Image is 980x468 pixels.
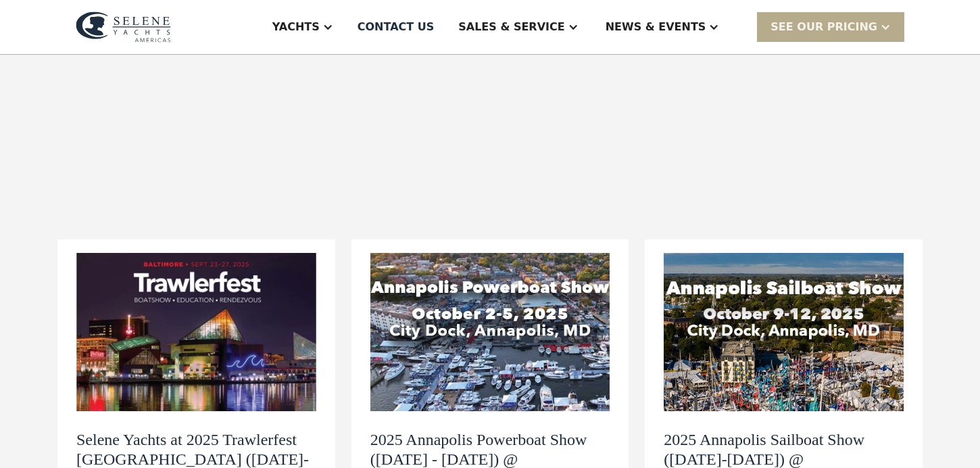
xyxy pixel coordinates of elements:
div: SEE Our Pricing [770,19,877,35]
div: News & EVENTS [606,19,706,35]
div: Contact US [358,19,435,35]
div: Yachts [272,19,320,35]
img: logo [76,11,171,43]
div: SEE Our Pricing [757,12,904,41]
div: Sales & Service [458,19,564,35]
